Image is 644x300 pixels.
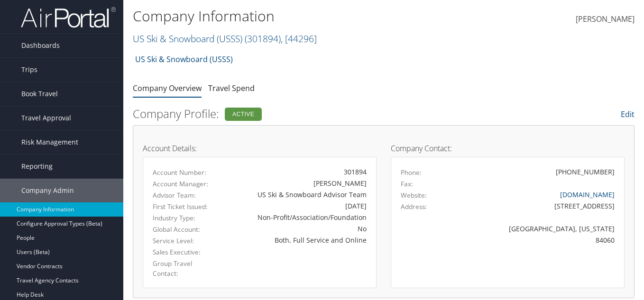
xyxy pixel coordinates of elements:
span: ( 301894 ) [245,32,281,45]
span: Book Travel [21,82,58,106]
h2: Company Profile: [133,106,462,122]
h4: Account Details: [143,145,377,152]
a: [DOMAIN_NAME] [560,190,615,199]
a: Company Overview [133,83,202,93]
div: Active [225,108,262,121]
label: Account Number: [153,168,214,177]
div: [PERSON_NAME] [229,178,367,188]
span: Risk Management [21,130,78,154]
label: Service Level: [153,236,214,245]
label: Address: [401,202,427,211]
label: Advisor Team: [153,191,214,200]
a: US Ski & Snowboard (USSS) [133,32,317,45]
span: , [ 44296 ] [281,32,317,45]
a: US Ski & Snowboard (USSS) [135,50,233,69]
div: 84060 [458,235,615,245]
div: US Ski & Snowboard Advisor Team [229,190,367,200]
span: Trips [21,58,37,82]
div: [DATE] [229,201,367,211]
span: Reporting [21,155,53,178]
h1: Company Information [133,6,467,26]
div: [PHONE_NUMBER] [556,167,615,177]
label: Sales Executive: [153,247,214,257]
a: Edit [621,109,635,119]
a: [PERSON_NAME] [576,5,635,34]
div: [STREET_ADDRESS] [458,201,615,211]
label: Phone: [401,168,422,177]
img: airportal-logo.png [21,6,116,28]
span: Travel Approval [21,106,71,130]
span: Dashboards [21,34,60,57]
div: Non-Profit/Association/Foundation [229,212,367,222]
label: First Ticket Issued: [153,202,214,211]
div: Both, Full Service and Online [229,235,367,245]
label: Account Manager: [153,179,214,189]
label: Fax: [401,179,413,189]
span: Company Admin [21,179,74,202]
label: Group Travel Contact: [153,259,214,278]
div: [GEOGRAPHIC_DATA], [US_STATE] [458,224,615,234]
div: No [229,224,367,234]
div: 301894 [229,167,367,177]
label: Global Account: [153,225,214,234]
label: Industry Type: [153,213,214,223]
label: Website: [401,191,427,200]
a: Travel Spend [208,83,255,93]
span: [PERSON_NAME] [576,14,635,24]
h4: Company Contact: [391,145,625,152]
